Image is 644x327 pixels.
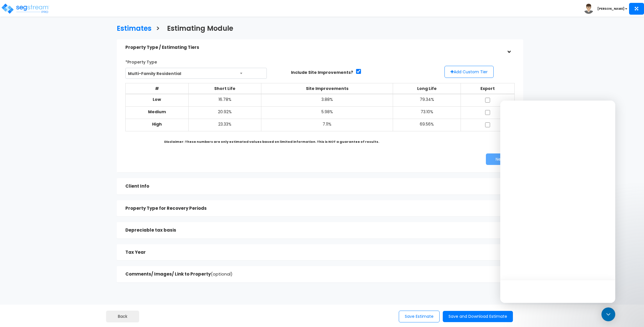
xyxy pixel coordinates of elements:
[1,3,50,14] img: logo_pro_r.png
[443,311,513,322] button: Save and Download Estimate
[261,119,393,131] td: 7.11%
[152,121,162,127] b: High
[148,109,166,115] b: Medium
[125,68,267,79] span: Multi-Family Residential
[112,19,152,36] a: Estimates
[601,307,615,321] div: Open Intercom Messenger
[125,45,503,50] h5: Property Type / Estimating Tiers
[486,153,515,165] button: Next
[125,83,188,94] th: #
[106,311,139,322] a: Back
[393,83,461,94] th: Long Life
[163,19,233,36] a: Estimating Module
[164,139,379,144] b: Disclaimer: These numbers are only estimated values based on limited information. This is NOT a g...
[393,119,461,131] td: 69.56%
[189,94,261,107] td: 16.78%
[189,119,261,131] td: 23.33%
[125,228,503,233] h5: Depreciable tax basis
[125,250,503,255] h5: Tax Year
[126,68,267,79] span: Multi-Family Residential
[584,4,594,14] img: avatar.png
[125,206,503,211] h5: Property Type for Recovery Periods
[393,94,461,107] td: 79.34%
[125,57,157,65] label: *Property Type
[444,66,494,78] button: Add Custom Tier
[117,25,152,34] h3: Estimates
[153,97,161,102] b: Low
[189,83,261,94] th: Short Life
[211,271,233,277] span: (optional)
[261,94,393,107] td: 3.88%
[504,42,513,53] div: >
[597,7,624,11] b: [PERSON_NAME]
[125,184,503,189] h5: Client Info
[156,25,160,34] h3: >
[167,25,233,34] h3: Estimating Module
[125,272,503,277] h5: Comments/ Images/ Link to Property
[291,70,353,75] label: Include Site Improvements?
[393,106,461,119] td: 73.10%
[261,106,393,119] td: 5.98%
[189,106,261,119] td: 20.92%
[461,83,514,94] th: Export
[261,83,393,94] th: Site Improvements
[399,311,440,322] button: Save Estimate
